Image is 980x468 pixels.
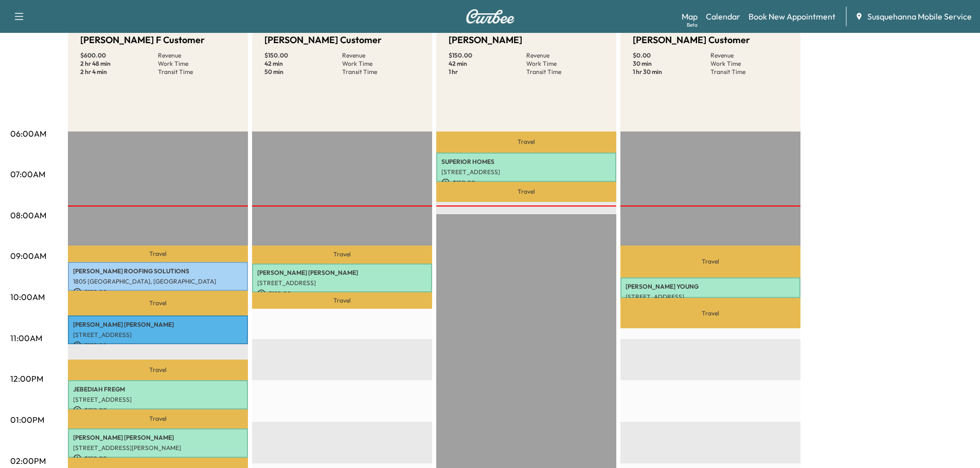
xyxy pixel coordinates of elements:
p: [STREET_ADDRESS] [73,396,243,404]
p: JEBEDIAH FREGM [73,385,243,394]
img: Curbee Logo [466,9,515,24]
p: [PERSON_NAME] [PERSON_NAME] [73,321,243,329]
p: $ 150.00 [73,406,243,415]
p: 10:00AM [10,291,45,303]
p: Travel [68,246,248,262]
p: 2 hr 48 min [80,60,158,68]
a: MapBeta [682,10,698,23]
p: Travel [68,409,248,429]
p: [STREET_ADDRESS] [73,331,243,339]
div: Beta [687,21,698,29]
p: 30 min [633,60,710,68]
p: Transit Time [710,68,788,76]
p: 42 min [264,60,342,68]
p: $ 150.00 [73,288,243,297]
p: 02:00PM [10,455,46,467]
p: $ 150.00 [449,51,526,60]
p: Travel [252,292,432,309]
p: [PERSON_NAME] YOUNG [626,283,795,291]
p: Work Time [342,60,420,68]
a: Calendar [706,10,740,23]
p: Travel [620,246,800,277]
p: Transit Time [342,68,420,76]
p: $ 150.00 [257,289,427,298]
p: Transit Time [158,68,236,76]
p: SUPERIOR HOMES [441,158,611,166]
p: Travel [68,291,248,315]
p: 12:00PM [10,372,43,385]
p: Revenue [158,51,236,60]
p: 2 hr 4 min [80,68,158,76]
p: [PERSON_NAME] [PERSON_NAME] [257,269,427,277]
p: Transit Time [526,68,604,76]
p: Travel [252,246,432,264]
p: Travel [436,182,616,202]
p: 01:00PM [10,414,44,426]
h5: [PERSON_NAME] Customer [633,33,750,47]
p: Revenue [526,51,604,60]
p: Travel [436,132,616,153]
p: 1 hr [449,68,526,76]
a: Book New Appointment [749,10,835,23]
p: [PERSON_NAME] [PERSON_NAME] [73,434,243,442]
p: $ 150.00 [73,454,243,463]
h5: [PERSON_NAME] F Customer [80,33,205,47]
p: $ 150.00 [73,341,243,350]
p: 42 min [449,60,526,68]
p: Travel [68,360,248,380]
p: 1 hr 30 min [633,68,710,76]
p: 06:00AM [10,127,46,140]
p: Travel [620,298,800,328]
p: [STREET_ADDRESS][PERSON_NAME] [73,444,243,452]
h5: [PERSON_NAME] [449,33,522,47]
p: Work Time [710,60,788,68]
p: [PERSON_NAME] ROOFING SOLUTIONS [73,267,243,275]
p: 50 min [264,68,342,76]
span: Susquehanna Mobile Service [867,10,972,23]
p: Revenue [710,51,788,60]
p: 11:00AM [10,332,42,344]
p: Work Time [526,60,604,68]
p: $ 150.00 [264,51,342,60]
p: [STREET_ADDRESS] [626,293,795,301]
p: $ 0.00 [633,51,710,60]
p: $ 600.00 [80,51,158,60]
p: Revenue [342,51,420,60]
p: Work Time [158,60,236,68]
p: 09:00AM [10,250,46,262]
p: [STREET_ADDRESS] [257,279,427,287]
p: 1805 [GEOGRAPHIC_DATA], [GEOGRAPHIC_DATA] [73,277,243,286]
p: $ 150.00 [441,178,611,188]
p: 08:00AM [10,209,46,221]
p: [STREET_ADDRESS] [441,168,611,176]
p: 07:00AM [10,168,45,180]
h5: [PERSON_NAME] Customer [264,33,382,47]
